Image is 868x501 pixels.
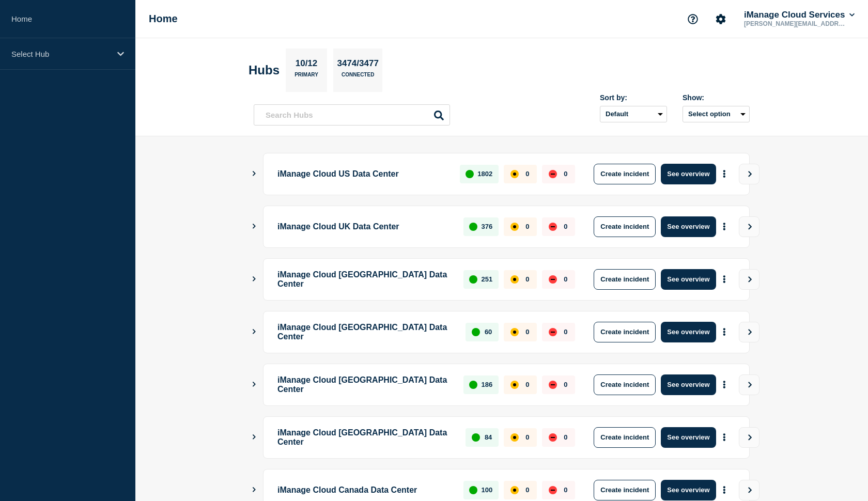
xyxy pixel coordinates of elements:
div: down [549,381,557,389]
p: iManage Cloud [GEOGRAPHIC_DATA] Data Center [277,322,454,342]
button: Show Connected Hubs [252,170,257,178]
h1: Home [149,13,178,25]
div: Show: [683,93,750,102]
button: Show Connected Hubs [252,433,257,441]
p: iManage Cloud Canada Data Center [277,480,452,500]
p: iManage Cloud US Data Center [277,164,448,184]
p: 60 [485,328,492,336]
div: affected [510,486,519,494]
div: up [466,170,474,178]
button: More actions [718,480,731,499]
button: Create incident [594,427,656,448]
p: 0 [564,433,567,441]
button: See overview [661,480,716,500]
button: View [739,164,760,184]
p: 0 [525,275,529,283]
div: Sort by: [600,93,667,102]
button: Show Connected Hubs [252,381,257,388]
button: See overview [661,322,716,342]
button: View [739,269,760,290]
p: 0 [525,170,529,178]
div: down [549,275,557,284]
p: Select Hub [11,50,111,58]
div: up [472,433,480,442]
div: affected [510,275,519,284]
p: 0 [564,170,567,178]
button: Create incident [594,374,656,395]
button: Create incident [594,480,656,500]
button: See overview [661,374,716,395]
p: [PERSON_NAME][EMAIL_ADDRESS][PERSON_NAME][DOMAIN_NAME] [742,20,849,27]
div: affected [510,328,519,336]
p: 3474/3477 [333,58,382,72]
div: affected [510,433,519,442]
p: 0 [564,275,567,283]
p: iManage Cloud [GEOGRAPHIC_DATA] Data Center [277,374,452,395]
div: up [472,328,480,336]
button: Create incident [594,322,656,342]
p: iManage Cloud UK Data Center [277,216,452,237]
div: up [469,486,477,494]
button: See overview [661,427,716,448]
button: Create incident [594,216,656,237]
button: See overview [661,216,716,237]
p: 0 [525,433,529,441]
div: affected [510,381,519,389]
select: Sort by [600,106,667,122]
p: Connected [342,72,374,83]
p: 0 [564,381,567,388]
button: Show Connected Hubs [252,223,257,230]
button: More actions [718,164,731,183]
button: Show Connected Hubs [252,486,257,494]
button: iManage Cloud Services [742,10,857,20]
button: View [739,216,760,237]
p: 376 [482,223,493,230]
div: down [549,486,557,494]
button: More actions [718,217,731,236]
button: More actions [718,270,731,289]
button: View [739,480,760,500]
button: View [739,427,760,448]
p: 100 [482,486,493,494]
p: 0 [525,328,529,336]
button: See overview [661,164,716,184]
p: 1802 [477,170,492,178]
p: Primary [295,72,318,83]
p: 0 [564,328,567,336]
div: down [549,328,557,336]
button: Create incident [594,269,656,290]
p: 0 [564,486,567,494]
h2: Hubs [249,63,280,77]
div: affected [510,223,519,231]
div: affected [510,170,519,178]
button: Show Connected Hubs [252,275,257,283]
button: More actions [718,322,731,341]
p: 10/12 [291,58,321,72]
div: down [549,170,557,178]
button: Create incident [594,164,656,184]
button: View [739,322,760,342]
button: View [739,374,760,395]
div: down [549,223,557,231]
div: up [469,275,477,284]
input: Search Hubs [254,104,450,126]
p: 251 [482,275,493,283]
p: 0 [564,223,567,230]
button: Select option [683,106,750,122]
div: down [549,433,557,442]
button: More actions [718,375,731,394]
button: Support [682,8,704,30]
p: 186 [482,381,493,388]
p: iManage Cloud [GEOGRAPHIC_DATA] Data Center [277,427,454,448]
p: 0 [525,486,529,494]
p: 84 [485,433,492,441]
p: 0 [525,381,529,388]
p: iManage Cloud [GEOGRAPHIC_DATA] Data Center [277,269,452,290]
button: More actions [718,428,731,447]
div: up [469,223,477,231]
button: Account settings [710,8,732,30]
p: 0 [525,223,529,230]
button: Show Connected Hubs [252,328,257,336]
button: See overview [661,269,716,290]
div: up [469,381,477,389]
